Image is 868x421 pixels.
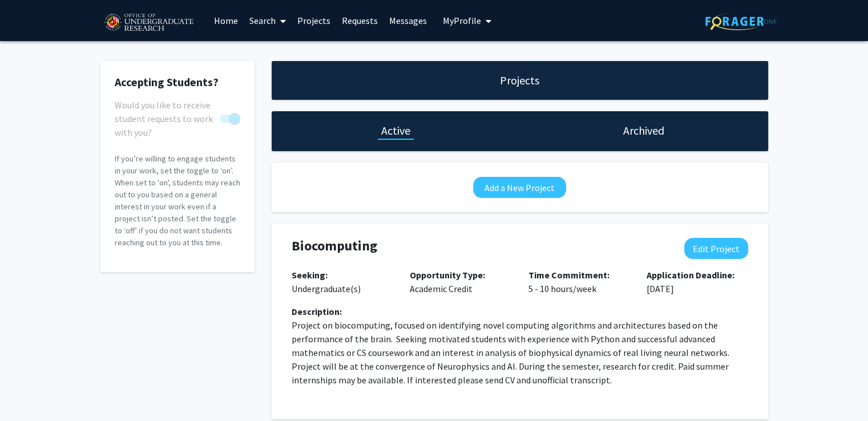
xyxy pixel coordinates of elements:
[115,153,240,249] p: If you’re willing to engage students in your work, set the toggle to ‘on’. When set to 'on', stud...
[381,123,410,139] h1: Active
[115,75,240,89] h2: Accepting Students?
[244,1,292,41] a: Search
[208,1,244,41] a: Home
[500,72,539,88] h1: Projects
[100,9,197,37] img: University of Maryland Logo
[383,1,433,41] a: Messages
[528,268,630,295] p: 5 - 10 hours/week
[292,268,393,295] p: Undergraduate(s)
[292,318,748,387] p: Project on biocomputing, focused on identifying novel computing algorithms and architectures base...
[336,1,383,41] a: Requests
[115,98,240,126] div: You cannot turn this off while you have active projects.
[684,238,748,259] button: Edit Project
[623,123,664,139] h1: Archived
[473,177,566,198] button: Add a New Project
[647,268,748,295] p: [DATE]
[410,268,511,295] p: Academic Credit
[647,269,734,281] b: Application Deadline:
[292,1,336,41] a: Projects
[528,269,609,281] b: Time Commitment:
[292,269,328,281] b: Seeking:
[9,370,49,412] iframe: Chat
[410,269,485,281] b: Opportunity Type:
[443,15,481,26] span: My Profile
[115,98,215,139] span: Would you like to receive student requests to work with you?
[292,238,666,254] h4: Biocomputing
[292,305,748,318] div: Description:
[705,13,777,30] img: ForagerOne Logo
